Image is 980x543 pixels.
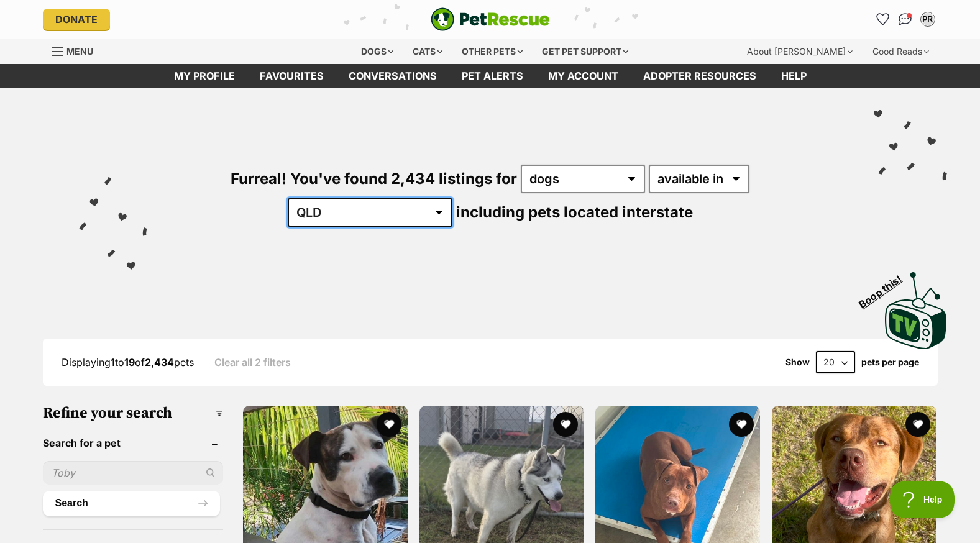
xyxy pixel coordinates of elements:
strong: 2,434 [145,356,174,368]
a: Favourites [247,64,336,88]
h3: Refine your search [43,404,224,422]
button: favourite [552,412,577,437]
button: My account [918,9,938,29]
a: Menu [52,39,102,62]
span: Boop this! [856,265,914,310]
ul: Account quick links [873,9,938,29]
span: Furreal! You've found 2,434 listings for [231,170,517,188]
input: Toby [43,461,224,485]
a: PetRescue [431,7,550,31]
a: Conversations [895,9,915,29]
img: PetRescue TV logo [885,272,947,349]
strong: 1 [111,356,115,368]
button: favourite [729,412,754,437]
a: Pet alerts [449,64,536,88]
div: Good Reads [864,39,938,64]
button: favourite [905,412,930,437]
a: conversations [336,64,449,88]
a: Donate [43,9,110,30]
span: Menu [66,46,93,57]
a: Boop this! [885,261,947,352]
div: Dogs [352,39,402,64]
a: Help [769,64,819,88]
span: Displaying to of pets [62,356,194,368]
img: logo-e224e6f780fb5917bec1dbf3a21bbac754714ae5b6737aabdf751b685950b380.svg [431,7,550,31]
div: PR [922,13,934,25]
a: Favourites [873,9,893,29]
a: My profile [162,64,247,88]
span: Show [785,357,810,367]
div: About [PERSON_NAME] [738,39,861,64]
a: Adopter resources [631,64,769,88]
button: Search [43,491,221,516]
span: including pets located interstate [456,203,693,221]
a: My account [536,64,631,88]
iframe: Help Scout Beacon - Open [890,481,955,518]
strong: 19 [124,356,135,368]
header: Search for a pet [43,437,224,449]
a: Clear all 2 filters [214,357,291,368]
label: pets per page [861,357,919,367]
div: Other pets [453,39,531,64]
button: favourite [377,412,401,437]
div: Get pet support [533,39,637,64]
div: Cats [404,39,451,64]
img: chat-41dd97257d64d25036548639549fe6c8038ab92f7586957e7f3b1b290dea8141.svg [899,13,912,25]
